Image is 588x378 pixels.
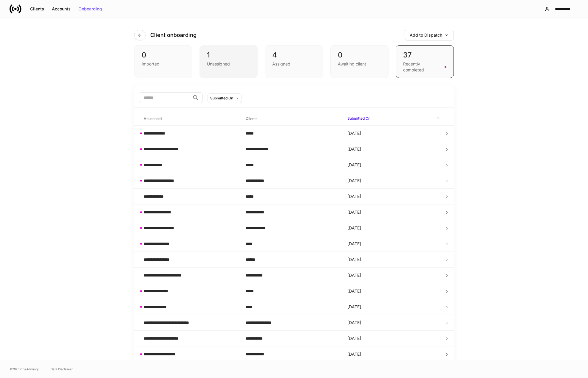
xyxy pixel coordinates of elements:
div: 1 [207,50,250,60]
td: [DATE] [343,346,445,362]
div: 37Recently completed [396,45,454,78]
span: Household [141,113,239,125]
div: Awaiting client [338,61,366,67]
td: [DATE] [343,283,445,299]
span: © 2025 OneAdvisory [10,367,39,371]
div: Accounts [52,7,71,11]
button: Clients [26,4,48,14]
div: 0Imported [134,45,192,78]
td: [DATE] [343,299,445,315]
td: [DATE] [343,220,445,236]
div: 4 [272,50,315,60]
div: Assigned [272,61,290,67]
div: Clients [30,7,44,11]
h6: Submitted On [347,115,370,121]
td: [DATE] [343,268,445,283]
td: [DATE] [343,173,445,189]
div: 37 [403,50,446,60]
div: 0Awaiting client [330,45,389,78]
td: [DATE] [343,204,445,220]
div: 4Assigned [265,45,323,78]
td: [DATE] [343,315,445,331]
button: Onboarding [75,4,106,14]
td: [DATE] [343,236,445,252]
td: [DATE] [343,126,445,141]
div: Recently completed [403,61,441,73]
td: [DATE] [343,189,445,204]
button: Submitted On [208,93,242,103]
div: 0 [338,50,381,60]
h6: Clients [246,116,257,121]
div: Imported [142,61,160,67]
td: [DATE] [343,252,445,268]
span: Submitted On [345,113,442,125]
div: Submitted On [210,95,233,101]
button: Add to Dispatch [405,30,454,40]
h6: Household [144,116,162,121]
div: Unassigned [207,61,230,67]
a: Data Disclaimer [51,367,73,371]
div: 1Unassigned [199,45,258,78]
div: 0 [142,50,185,60]
h4: Client onboarding [150,32,196,39]
td: [DATE] [343,157,445,173]
span: Clients [243,113,341,125]
button: Accounts [48,4,75,14]
td: [DATE] [343,331,445,346]
div: Add to Dispatch [410,33,449,37]
div: Onboarding [78,7,102,11]
td: [DATE] [343,141,445,157]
